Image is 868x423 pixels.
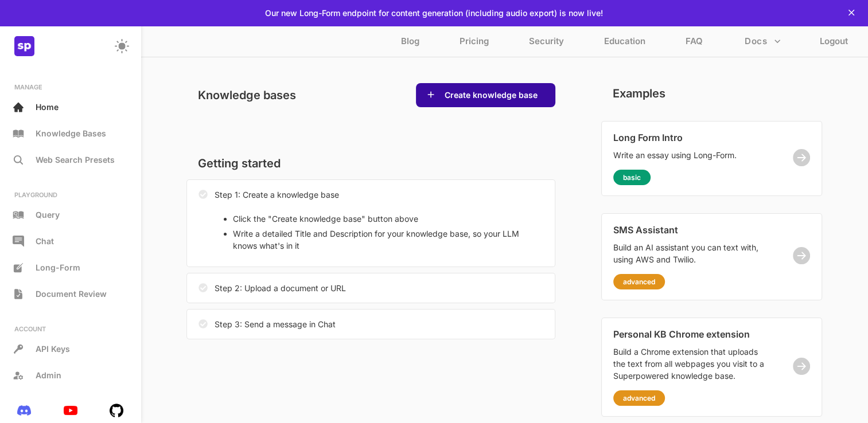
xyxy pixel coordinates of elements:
[215,318,336,330] p: Step 3: Send a message in Chat
[613,328,766,340] p: Personal KB Chrome extension
[529,36,564,52] p: Security
[36,344,70,354] p: API Keys
[110,404,123,417] img: 6MBzwQAAAABJRU5ErkJggg==
[613,241,766,265] p: Build an AI assistant you can text with, using AWS and Twilio.
[460,36,489,52] p: Pricing
[215,282,346,294] p: Step 2: Upload a document or URL
[265,8,603,18] p: Our new Long-Form endpoint for content generation (including audio export) is now live!
[6,325,135,333] p: ACCOUNT
[613,346,766,382] p: Build a Chrome extension that uploads the text from all webpages you visit to a Superpowered know...
[36,370,61,380] p: Admin
[186,153,555,174] p: Getting started
[623,277,655,286] p: advanced
[215,189,339,201] p: Step 1: Create a knowledge base
[6,191,135,199] p: PLAYGROUND
[36,289,107,299] span: Document Review
[604,36,645,52] p: Education
[233,228,543,252] li: Write a detailed Title and Description for your knowledge base, so your LLM knows what's in it
[686,36,703,52] p: FAQ
[36,263,80,272] span: Long-Form
[740,30,785,52] button: more
[820,36,848,52] p: Logout
[64,406,77,416] img: N39bNTixw8P4fi+M93mRMZHgAAAAASUVORK5CYII=
[233,213,543,225] li: Click the "Create knowledge base" button above
[401,36,419,52] p: Blog
[613,149,766,161] p: Write an essay using Long-Form.
[36,236,54,246] p: Chat
[36,128,106,138] p: Knowledge Bases
[623,394,655,402] p: advanced
[623,173,641,182] p: basic
[613,224,766,236] p: SMS Assistant
[36,210,60,220] p: Query
[441,89,541,101] button: Create knowledge base
[613,132,766,143] p: Long Form Intro
[6,83,135,91] p: MANAGE
[36,102,59,112] p: Home
[36,155,115,164] p: Web Search Presets
[17,405,31,416] img: bnu8aOQAAAABJRU5ErkJggg==
[601,83,677,104] p: Examples
[14,36,34,56] img: z8lAhOqrsAAAAASUVORK5CYII=
[186,85,308,105] p: Knowledge bases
